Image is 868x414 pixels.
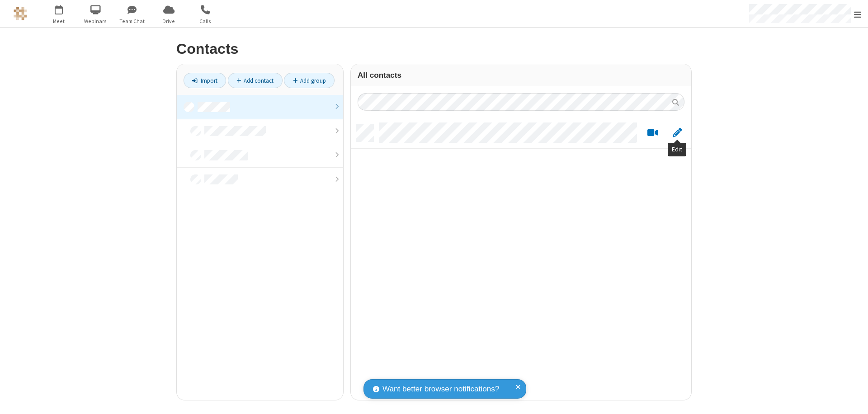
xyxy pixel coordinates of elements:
[358,71,684,80] h3: All contacts
[79,17,113,25] span: Webinars
[284,73,335,88] a: Add group
[42,17,76,25] span: Meet
[189,17,222,25] span: Calls
[351,118,691,400] div: grid
[644,127,661,139] button: Start a video meeting
[184,73,226,88] a: Import
[115,17,149,25] span: Team Chat
[668,127,686,139] button: Edit
[152,17,186,25] span: Drive
[382,383,499,395] span: Want better browser notifications?
[176,41,692,57] h2: Contacts
[14,7,27,20] img: QA Selenium DO NOT DELETE OR CHANGE
[228,73,283,88] a: Add contact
